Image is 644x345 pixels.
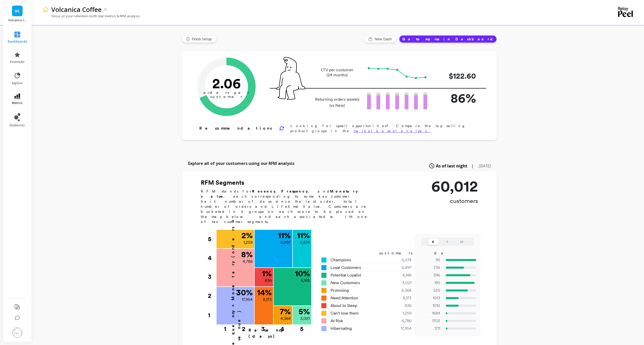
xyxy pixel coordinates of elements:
[243,258,253,265] p: 4,786
[265,278,272,284] p: 836
[418,257,440,263] p: 95
[263,297,272,303] p: 8,173
[243,239,253,246] p: 1,259
[208,249,216,267] div: 4
[418,287,440,294] p: 525
[381,310,418,316] div: 1,259
[290,123,481,133] p: Looking for upsell opportunities? Compare the top selling product groups in the
[241,250,253,258] p: 8 %
[331,257,351,263] span: Champions
[313,67,361,78] p: LTV per customer (24 months)
[257,288,272,297] p: 14 %
[249,327,311,339] p: Recency (days)
[457,239,467,245] button: M
[8,40,27,44] span: dashboards
[381,272,418,278] div: 6,148
[301,278,310,284] p: 6,148
[51,5,102,14] p: Volcanica Coffee
[436,163,467,169] span: As of last night
[10,60,25,64] span: essentials
[236,288,253,297] p: 30 %
[253,325,273,330] div: 3
[300,239,310,246] p: 6,574
[331,287,349,294] span: Promising
[281,189,308,193] b: Frequency
[471,163,474,169] span: |
[331,303,357,309] span: About to Sleep
[241,231,253,239] p: 2 %
[199,125,273,131] p: Recommendations
[331,272,361,278] span: Potential Loyalist
[354,129,431,133] a: market basket analysis.
[188,160,294,166] p: Explore all of your customers using our RFM analysis
[381,280,418,286] div: 3,021
[280,307,291,316] p: 7 %
[208,267,216,286] div: 3
[418,265,440,271] p: 736
[43,6,49,12] img: header icon
[381,325,418,332] div: 17,954
[278,231,291,239] p: 11 %
[379,250,420,256] div: customers
[418,310,440,316] p: 1684
[442,239,453,245] button: F
[331,325,352,332] span: Hibernating
[10,123,25,127] span: audiences
[381,265,418,271] div: 6,897
[428,239,438,245] button: R
[418,272,440,278] p: 396
[418,325,440,332] p: 1711
[434,250,455,256] div: days
[292,325,311,330] div: 5
[313,96,361,109] p: Returning orders weekly (vs New)
[210,94,242,99] tspan: customer
[479,163,491,169] span: [DATE]
[381,318,418,324] div: 4,786
[418,318,440,324] p: 1702
[374,37,393,42] span: New Dash
[192,37,213,42] span: Finish Setup
[242,297,253,303] p: 17,954
[201,189,373,224] p: RFM stands for , , and , each corresponding to some key customer trait: number of days since the ...
[435,89,476,108] p: 86%
[399,35,497,43] button: Go to my main Dashboard
[300,316,310,322] p: 3,021
[331,265,361,271] span: Loyal Customers
[418,280,440,286] p: 195
[431,179,478,194] p: 60,012
[252,189,275,193] b: Recency
[214,325,236,330] div: 1
[208,306,216,325] div: 1
[273,325,292,330] div: 4
[418,295,440,301] p: 1013
[276,57,305,100] img: pal seatted on line
[297,231,310,239] p: 11 %
[12,101,23,105] span: metrics
[431,197,478,205] p: customers
[418,303,440,309] p: 1010
[208,230,216,249] div: 5
[381,287,418,294] div: 4,364
[281,239,291,246] p: 6,897
[331,295,358,301] span: Need Attention
[280,316,291,322] p: 4,364
[234,325,253,330] div: 2
[203,90,250,95] tspan: orders per
[212,75,241,92] text: 2.06
[295,269,310,278] p: 10 %
[8,18,27,22] p: Volcanica Coffee
[381,295,418,301] div: 8,173
[435,70,476,82] p: $122.60
[331,310,359,316] span: Can't lose them
[364,35,397,43] button: New Dash
[182,35,217,43] button: Finish Setup
[262,269,272,278] p: 1 %
[201,179,373,187] h2: RFM Segments
[331,318,343,324] span: At Risk
[381,303,418,309] div: 836
[331,280,360,286] span: New Customers
[299,307,310,316] p: 5 %
[43,14,140,18] p: Focus on your retention north star metrics & RFM analysis
[208,286,216,305] div: 2
[15,8,20,14] span: VC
